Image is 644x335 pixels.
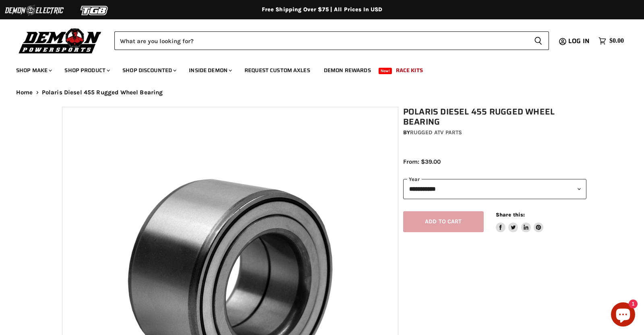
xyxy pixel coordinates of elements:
[609,37,624,45] span: $0.00
[114,31,549,50] form: Product
[403,107,587,127] h1: Polaris Diesel 455 Rugged Wheel Bearing
[10,59,622,79] ul: Main menu
[16,89,33,96] a: Home
[10,62,57,79] a: Shop Make
[496,212,525,218] span: Share this:
[42,89,163,96] span: Polaris Diesel 455 Rugged Wheel Bearing
[379,68,392,74] span: New!
[318,62,377,79] a: Demon Rewards
[64,3,125,18] img: TGB Logo 2
[114,31,528,50] input: Search
[565,37,594,45] a: Log in
[58,62,115,79] a: Shop Product
[403,128,587,137] div: by
[410,129,462,136] a: Rugged ATV Parts
[116,62,181,79] a: Shop Discounted
[238,62,316,79] a: Request Custom Axles
[403,179,587,199] select: year
[568,36,590,46] span: Log in
[4,3,64,18] img: Demon Electric Logo 2
[528,31,549,50] button: Search
[16,26,104,55] img: Demon Powersports
[390,62,429,79] a: Race Kits
[496,211,544,233] aside: Share this:
[594,35,628,47] a: $0.00
[183,62,237,79] a: Inside Demon
[403,158,441,165] span: From: $39.00
[609,302,638,329] inbox-online-store-chat: Shopify online store chat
